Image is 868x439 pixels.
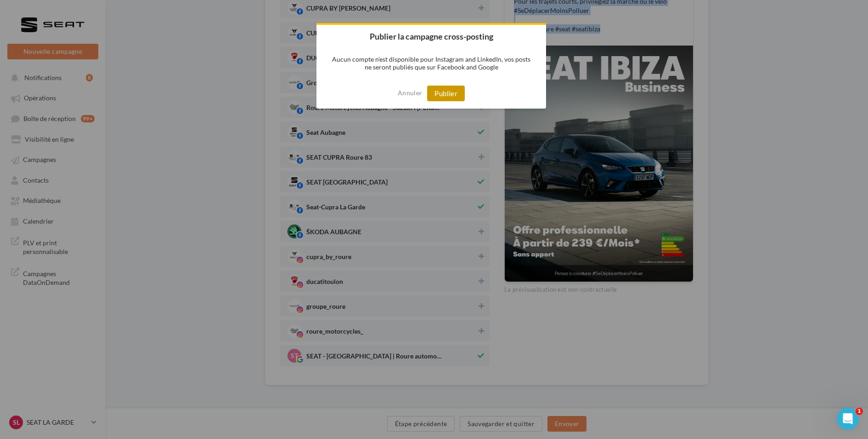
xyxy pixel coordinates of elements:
[398,86,422,100] button: Annuler
[856,408,863,415] span: 1
[316,48,546,78] p: Aucun compte n’est disponible pour Instagram and LinkedIn, vos posts ne seront publiés que sur Fa...
[837,408,859,430] iframe: Intercom live chat
[316,25,546,48] h2: Publier la campagne cross-posting
[427,86,465,101] button: Publier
